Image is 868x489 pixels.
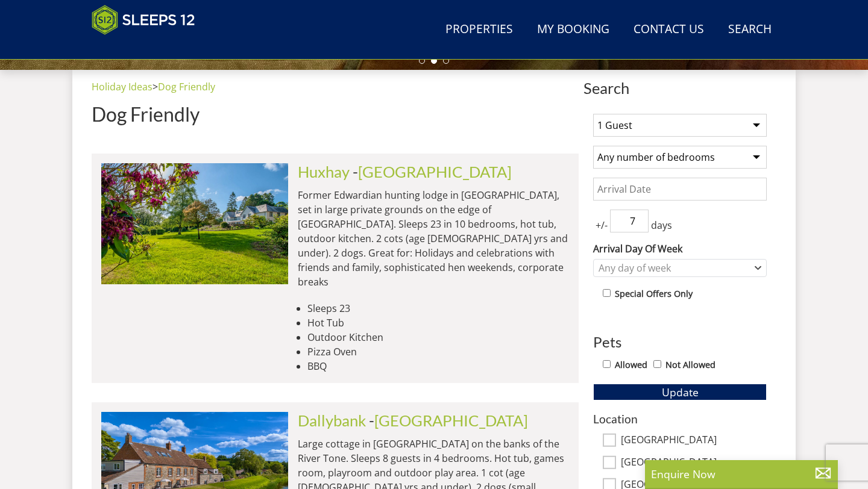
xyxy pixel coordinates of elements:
[298,163,350,181] a: Huxhay
[86,42,212,52] iframe: Customer reviews powered by Trustpilot
[593,384,767,400] button: Update
[307,316,569,330] li: Hot Tub
[593,178,767,201] input: Arrival Date
[593,241,767,256] label: Arrival Day Of Week
[298,411,366,429] a: Dallybank
[532,16,614,43] a: My Booking
[101,163,288,284] img: duxhams-somerset-holiday-accomodation-sleeps-12.original.jpg
[307,359,569,373] li: BBQ
[298,188,569,289] p: Former Edwardian hunting lodge in [GEOGRAPHIC_DATA], set in large private grounds on the edge of ...
[662,385,699,399] span: Update
[621,434,767,447] label: [GEOGRAPHIC_DATA]
[665,358,715,372] label: Not Allowed
[723,16,776,43] a: Search
[353,163,512,181] span: -
[593,218,610,232] span: +/-
[307,330,569,344] li: Outdoor Kitchen
[374,411,528,429] a: [GEOGRAPHIC_DATA]
[92,104,579,125] h1: Dog Friendly
[92,5,195,35] img: Sleeps 12
[583,79,776,96] span: Search
[621,456,767,470] label: [GEOGRAPHIC_DATA]
[649,218,675,232] span: days
[593,334,767,350] h3: Pets
[593,259,767,277] div: Combobox
[596,261,752,275] div: Any day of week
[158,80,215,93] a: Dog Friendly
[369,411,528,429] span: -
[629,16,709,43] a: Contact Us
[358,163,512,181] a: [GEOGRAPHIC_DATA]
[307,344,569,359] li: Pizza Oven
[651,466,832,482] p: Enquire Now
[593,413,767,425] h3: Location
[615,358,647,372] label: Allowed
[615,287,693,301] label: Special Offers Only
[441,16,518,43] a: Properties
[153,80,158,93] span: >
[307,301,569,316] li: Sleeps 23
[92,80,153,93] a: Holiday Ideas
